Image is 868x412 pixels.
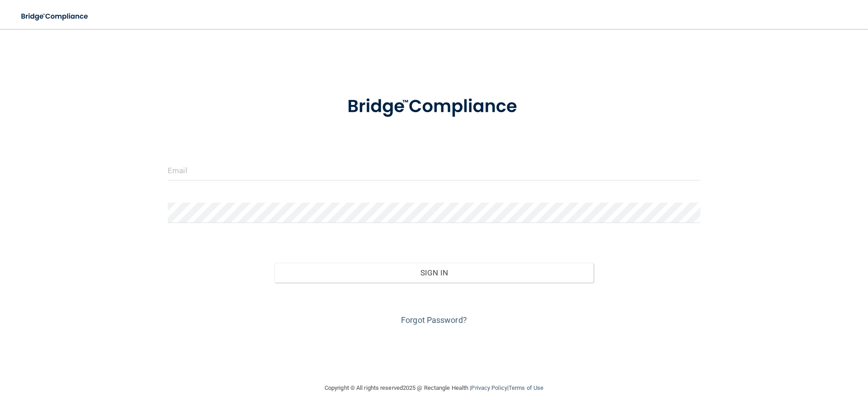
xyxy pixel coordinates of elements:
[168,160,700,180] input: Email
[329,83,539,130] img: bridge_compliance_login_screen.278c3ca4.svg
[269,374,599,403] div: Copyright © All rights reserved 2025 @ Rectangle Health | |
[401,315,467,325] a: Forgot Password?
[471,384,507,391] a: Privacy Policy
[509,384,543,391] a: Terms of Use
[274,263,594,283] button: Sign In
[14,7,97,26] img: bridge_compliance_login_screen.278c3ca4.svg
